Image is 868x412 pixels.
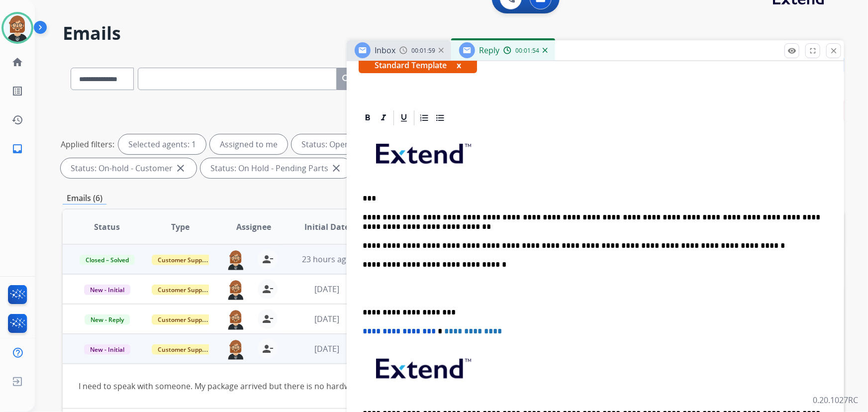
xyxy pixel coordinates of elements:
[171,221,190,233] span: Type
[226,309,246,330] img: agent-avatar
[152,255,216,265] span: Customer Support
[61,138,114,150] p: Applied filters:
[63,192,106,205] p: Emails (6)
[417,110,432,125] div: Ordered List
[84,344,130,355] span: New - Initial
[375,45,395,56] span: Inbox
[411,47,435,55] span: 00:01:59
[152,344,216,355] span: Customer Support
[515,47,539,55] span: 00:01:54
[262,253,274,265] mat-icon: person_remove
[118,134,206,154] div: Selected agents: 1
[262,343,274,355] mat-icon: person_remove
[787,46,796,55] mat-icon: remove_red_eye
[396,110,411,125] div: Underline
[291,134,389,154] div: Status: Open - All
[11,143,23,155] mat-icon: inbox
[829,46,838,55] mat-icon: close
[457,59,461,71] button: x
[808,46,817,55] mat-icon: fullscreen
[304,221,349,233] span: Initial Date
[94,221,120,233] span: Status
[360,110,375,125] div: Bold
[314,313,339,324] span: [DATE]
[200,158,352,178] div: Status: On Hold - Pending Parts
[210,134,288,154] div: Assigned to me
[314,343,339,354] span: [DATE]
[11,56,23,68] mat-icon: home
[302,254,351,265] span: 23 hours ago
[262,283,274,295] mat-icon: person_remove
[79,380,681,392] div: I need to speak with someone. My package arrived but there is no hardware included in the package...
[813,394,858,406] p: 0.20.1027RC
[61,158,196,178] div: Status: On-hold - Customer
[3,14,31,42] img: avatar
[226,339,246,360] img: agent-avatar
[433,110,448,125] div: Bullet List
[330,162,342,174] mat-icon: close
[236,221,271,233] span: Assignee
[152,314,216,325] span: Customer Support
[226,279,246,300] img: agent-avatar
[85,314,130,325] span: New - Reply
[11,85,23,97] mat-icon: list_alt
[84,285,130,295] span: New - Initial
[359,57,477,73] span: Standard Template
[152,285,216,295] span: Customer Support
[376,110,391,125] div: Italic
[479,45,499,56] span: Reply
[11,114,23,126] mat-icon: history
[80,255,135,265] span: Closed – Solved
[314,284,339,295] span: [DATE]
[63,23,844,43] h2: Emails
[226,249,246,270] img: agent-avatar
[262,313,274,325] mat-icon: person_remove
[175,162,187,174] mat-icon: close
[341,73,353,85] mat-icon: search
